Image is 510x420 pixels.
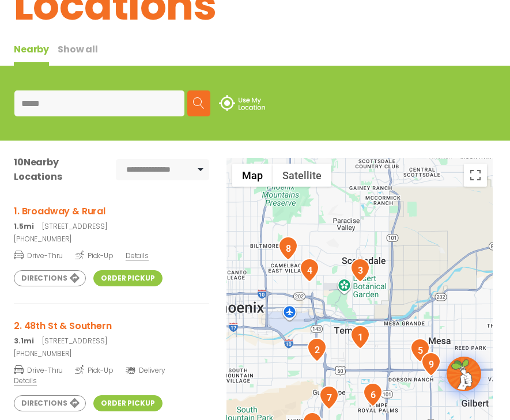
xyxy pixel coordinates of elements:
div: 7 [319,385,339,410]
span: Drive-Thru [14,249,63,261]
div: 2 [307,338,327,362]
div: 6 [363,383,383,407]
span: Pick-Up [75,364,114,376]
span: 10 [14,156,24,169]
img: use-location.svg [219,95,265,111]
div: Nearby [14,42,49,66]
button: Toggle fullscreen view [464,164,487,187]
span: Details [126,251,149,260]
strong: 3.1mi [14,336,33,346]
span: Drive-Thru [14,364,63,376]
a: Drive-Thru Pick-Up Delivery Details [14,361,209,386]
span: Delivery [126,365,165,376]
div: 8 [278,236,298,260]
a: Order Pickup [93,270,162,286]
a: Drive-Thru Pick-Up Details [14,247,209,261]
button: Show street map [232,164,273,187]
p: [STREET_ADDRESS] [14,336,209,346]
div: Tabbed content [14,42,107,66]
div: 9 [421,352,441,376]
button: Show satellite imagery [273,164,331,187]
span: Details [14,376,37,385]
a: Order Pickup [93,395,162,411]
h3: 2. 48th St & Southern [14,319,209,333]
a: 2. 48th St & Southern 3.1mi[STREET_ADDRESS] [14,319,209,346]
img: search.svg [193,97,205,109]
div: 4 [300,258,319,282]
strong: 1.5mi [14,221,33,231]
div: 5 [410,338,430,362]
p: [STREET_ADDRESS] [14,221,209,232]
img: wpChatIcon [448,358,480,390]
a: Directions [14,395,86,411]
a: 1. Broadway & Rural 1.5mi[STREET_ADDRESS] [14,204,209,232]
div: 3 [350,258,370,282]
div: 1 [350,325,370,349]
a: [PHONE_NUMBER] [14,349,209,359]
a: [PHONE_NUMBER] [14,234,209,244]
div: Nearby Locations [14,155,103,184]
a: Directions [14,270,86,286]
button: Show all [58,42,98,66]
span: Pick-Up [75,249,114,261]
h3: 1. Broadway & Rural [14,204,209,218]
